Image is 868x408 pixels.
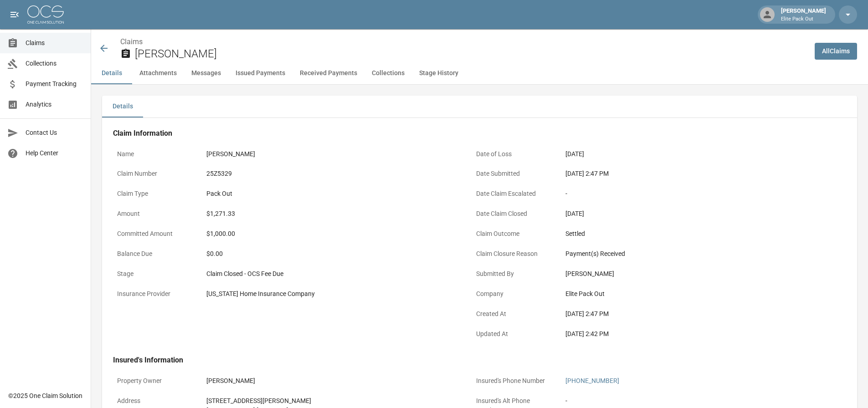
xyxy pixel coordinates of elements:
[120,37,143,46] a: Claims
[365,62,412,84] button: Collections
[5,5,24,24] button: open drawer
[26,79,83,89] span: Payment Tracking
[113,285,195,303] p: Insurance Provider
[781,15,826,23] p: Elite Pack Out
[206,376,457,386] div: [PERSON_NAME]
[113,145,195,163] p: Name
[293,62,365,84] button: Received Payments
[472,285,554,303] p: Company
[113,265,195,283] p: Stage
[777,6,830,23] div: [PERSON_NAME]
[113,185,195,203] p: Claim Type
[412,62,466,84] button: Stage History
[472,205,554,223] p: Date Claim Closed
[565,249,816,259] div: Payment(s) Received
[91,62,868,84] div: anchor tabs
[120,36,807,47] nav: breadcrumb
[565,329,816,339] div: [DATE] 2:42 PM
[472,265,554,283] p: Submitted By
[206,149,457,159] div: [PERSON_NAME]
[472,145,554,163] p: Date of Loss
[206,229,457,239] div: $1,000.00
[206,249,457,259] div: $0.00
[206,269,457,279] div: Claim Closed - OCS Fee Due
[113,129,820,138] h4: Claim Information
[565,269,816,279] div: [PERSON_NAME]
[26,59,83,68] span: Collections
[472,372,554,390] p: Insured's Phone Number
[472,165,554,183] p: Date Submitted
[26,148,83,158] span: Help Center
[206,169,457,178] div: 25Z5329
[113,356,820,365] h4: Insured's Information
[206,289,457,299] div: [US_STATE] Home Insurance Company
[26,128,83,138] span: Contact Us
[565,309,816,319] div: [DATE] 2:47 PM
[472,185,554,203] p: Date Claim Escalated
[565,169,816,178] div: [DATE] 2:47 PM
[565,149,816,159] div: [DATE]
[102,96,857,117] div: details tabs
[113,245,195,263] p: Balance Due
[26,38,83,48] span: Claims
[102,96,143,117] button: Details
[472,305,554,323] p: Created At
[8,391,82,400] div: © 2025 One Claim Solution
[472,325,554,343] p: Updated At
[91,62,132,84] button: Details
[565,229,816,239] div: Settled
[565,377,619,384] a: [PHONE_NUMBER]
[565,189,816,199] div: -
[565,396,816,406] div: -
[565,289,816,299] div: Elite Pack Out
[565,209,816,219] div: [DATE]
[206,189,457,199] div: Pack Out
[206,209,457,219] div: $1,271.33
[815,43,857,60] a: AllClaims
[26,100,83,109] span: Analytics
[135,47,807,61] h2: [PERSON_NAME]
[472,225,554,243] p: Claim Outcome
[132,62,184,84] button: Attachments
[113,205,195,223] p: Amount
[472,245,554,263] p: Claim Closure Reason
[184,62,228,84] button: Messages
[27,5,64,24] img: ocs-logo-white-transparent.png
[113,372,195,390] p: Property Owner
[113,225,195,243] p: Committed Amount
[206,396,457,406] div: [STREET_ADDRESS][PERSON_NAME]
[228,62,293,84] button: Issued Payments
[113,165,195,183] p: Claim Number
